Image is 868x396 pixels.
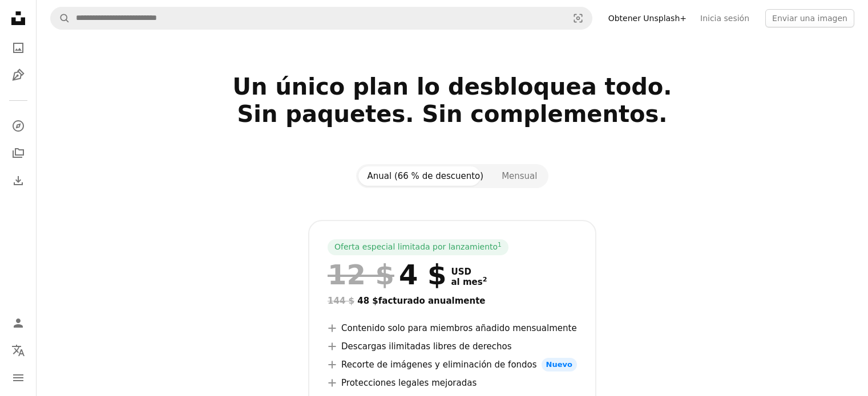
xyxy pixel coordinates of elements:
li: Descargas ilimitadas libres de derechos [328,340,577,353]
li: Protecciones legales mejoradas [328,376,577,390]
button: Mensual [492,166,546,186]
a: Historial de descargas [7,169,30,192]
a: 1 [495,242,504,253]
a: Iniciar sesión / Registrarse [7,312,30,334]
a: Colecciones [7,142,30,165]
a: 2 [481,277,490,287]
li: Contenido solo para miembros añadido mensualmente [328,321,577,335]
span: 12 $ [328,260,394,289]
sup: 1 [498,241,502,248]
button: Buscar en Unsplash [51,7,70,29]
a: Ilustraciones [7,64,30,87]
li: Recorte de imágenes y eliminación de fondos [328,358,577,371]
h2: Un único plan lo desbloquea todo. Sin paquetes. Sin complementos. [83,73,822,155]
a: Obtener Unsplash+ [601,9,693,27]
span: al mes [451,277,487,287]
sup: 2 [483,276,487,283]
button: Anual (66 % de descuento) [358,166,493,186]
button: Búsqueda visual [564,7,592,29]
a: Fotos [7,36,30,59]
span: 144 $ [328,296,354,306]
div: 48 $ facturado anualmente [328,294,577,308]
a: Inicio — Unsplash [7,7,30,32]
a: Explorar [7,115,30,137]
span: USD [451,267,487,277]
form: Encuentra imágenes en todo el sitio [50,7,592,30]
div: 4 $ [328,260,446,289]
span: Nuevo [542,358,577,371]
div: Oferta especial limitada por lanzamiento [328,239,508,255]
button: Menú [7,366,30,389]
a: Inicia sesión [693,9,756,27]
button: Idioma [7,339,30,362]
button: Enviar una imagen [765,9,854,27]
